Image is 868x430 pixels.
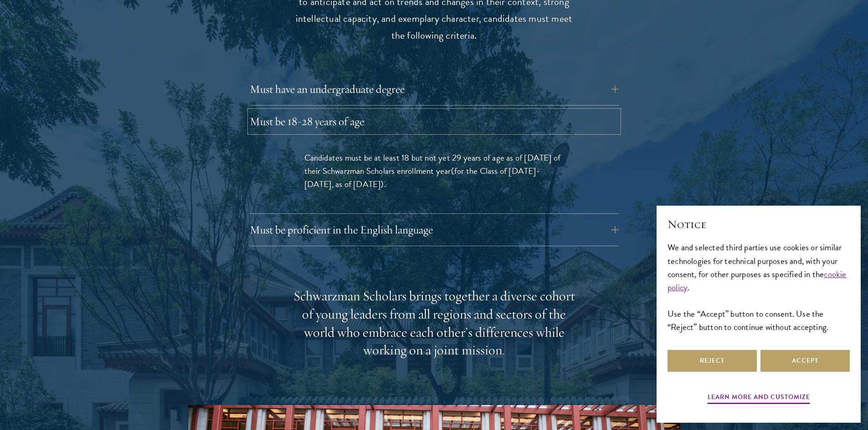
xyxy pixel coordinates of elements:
button: Must be 18-28 years of age [250,111,619,132]
div: Schwarzman Scholars brings together a diverse cohort of young leaders from all regions and sector... [293,287,575,360]
button: Accept [760,350,850,372]
button: Must have an undergraduate degree [250,78,619,100]
div: We and selected third parties use cookies or similar technologies for technical purposes and, wit... [668,241,850,333]
button: Learn more and customize [708,391,810,405]
p: Candidates must be at least 18 but not yet 29 years of age as of [DATE] of their Schwarzman Schol... [304,151,564,191]
h2: Notice [668,217,850,232]
a: cookie policy [668,268,847,294]
button: Reject [668,350,757,372]
button: Must be proficient in the English language [250,219,619,241]
span: (for the Class of [DATE]-[DATE], as of [DATE]) [304,164,540,191]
